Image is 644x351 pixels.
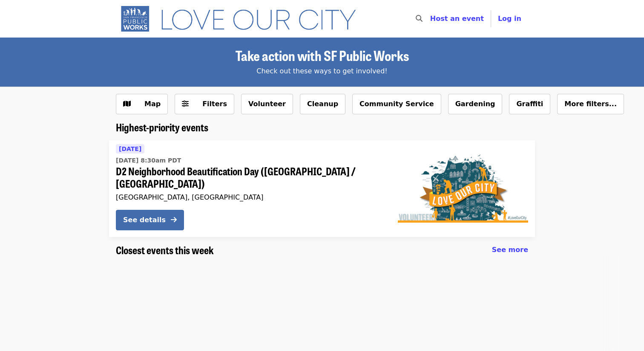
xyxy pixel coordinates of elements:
a: See details for "D2 Neighborhood Beautification Day (Russian Hill / Fillmore)" [109,140,535,237]
img: D2 Neighborhood Beautification Day (Russian Hill / Fillmore) organized by SF Public Works [398,154,528,223]
time: [DATE] 8:30am PDT [116,156,181,165]
div: See details [123,215,166,225]
button: Show map view [116,94,168,114]
button: Community Service [352,94,441,114]
div: Check out these ways to get involved! [116,66,528,76]
button: See details [116,210,184,230]
button: Graffiti [509,94,550,114]
button: More filters... [557,94,624,114]
a: See more [492,245,528,255]
span: D2 Neighborhood Beautification Day ([GEOGRAPHIC_DATA] / [GEOGRAPHIC_DATA]) [116,165,384,190]
button: Cleanup [300,94,345,114]
span: More filters... [564,100,617,108]
span: Filters [202,100,227,108]
i: search icon [416,15,423,23]
i: map icon [123,100,131,108]
button: Volunteer [241,94,293,114]
span: [DATE] [119,145,141,152]
i: sliders-h icon [182,100,189,108]
button: Gardening [448,94,503,114]
a: Host an event [430,15,484,23]
i: arrow-right icon [171,216,177,224]
span: Highest-priority events [116,119,208,134]
div: [GEOGRAPHIC_DATA], [GEOGRAPHIC_DATA] [116,193,384,201]
div: Closest events this week [109,244,535,256]
span: Closest events this week [116,242,214,257]
button: Filters (0 selected) [175,94,234,114]
input: Search [428,9,434,29]
button: Log in [491,10,528,27]
img: SF Public Works - Home [116,5,368,32]
span: Take action with SF Public Works [236,45,409,65]
span: Log in [498,15,521,23]
span: Map [144,100,161,108]
a: Closest events this week [116,244,214,256]
span: See more [492,246,528,254]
